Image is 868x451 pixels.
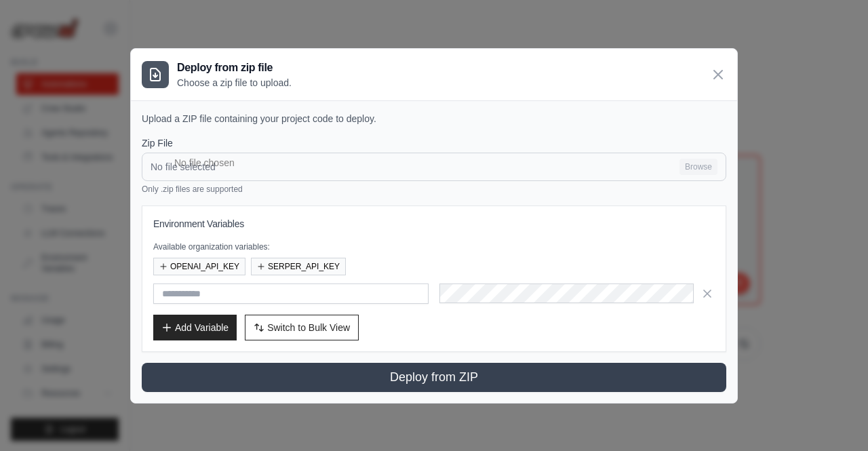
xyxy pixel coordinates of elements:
h3: Deploy from zip file [177,60,292,76]
button: OPENAI_API_KEY [153,258,245,275]
label: Zip File [142,136,726,150]
p: Available organization variables: [153,241,715,252]
button: SERPER_API_KEY [251,258,346,275]
p: Only .zip files are supported [142,184,726,195]
button: Switch to Bulk View [245,315,359,340]
p: Upload a ZIP file containing your project code to deploy. [142,112,726,125]
input: No file selected Browse [142,153,726,181]
h3: Environment Variables [153,217,715,231]
span: Switch to Bulk View [267,321,350,334]
p: Choose a zip file to upload. [177,76,292,90]
button: Deploy from ZIP [142,363,726,392]
button: Add Variable [153,315,237,340]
